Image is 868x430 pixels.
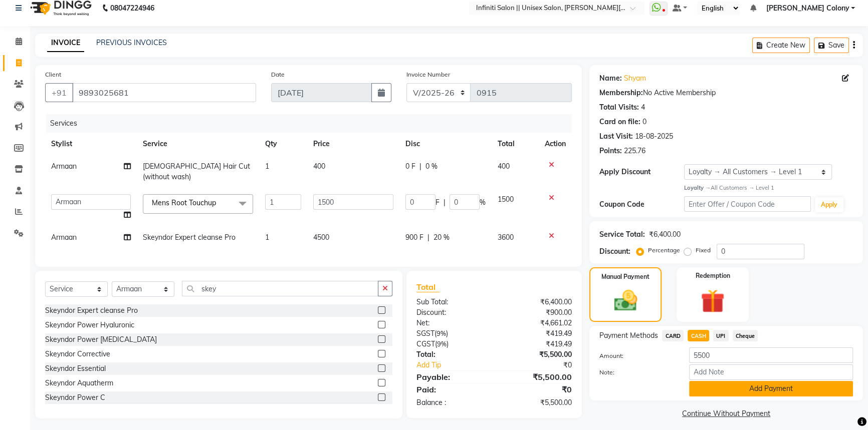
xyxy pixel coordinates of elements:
div: Coupon Code [599,199,684,210]
div: Skeyndor Power C [45,392,105,403]
div: Points: [599,146,622,156]
div: Discount: [599,246,630,257]
div: ( ) [409,328,494,339]
span: CARD [662,330,684,341]
div: Membership: [599,88,643,98]
th: Price [307,133,399,155]
input: Add Note [689,364,853,380]
th: Stylist [45,133,137,155]
span: | [444,197,446,208]
div: Total: [409,349,494,360]
div: Payable: [409,371,494,383]
div: Service Total: [599,229,645,240]
span: 1 [265,162,269,171]
span: 400 [313,162,325,171]
div: ₹419.49 [494,339,579,349]
span: 1 [265,233,269,242]
div: Discount: [409,307,494,318]
span: UPI [713,330,729,341]
a: Shyam [624,73,646,84]
button: Apply [815,197,843,212]
th: Total [492,133,539,155]
input: Search or Scan [182,281,378,296]
span: 1500 [498,195,514,204]
label: Fixed [696,246,711,255]
div: No Active Membership [599,88,853,98]
span: Payment Methods [599,330,658,341]
span: | [419,161,421,172]
div: Balance : [409,397,494,408]
div: ₹5,500.00 [494,397,579,408]
label: Redemption [696,271,730,280]
div: Last Visit: [599,131,633,142]
span: 0 % [425,161,438,172]
div: Skeyndor Essential [45,363,106,374]
span: [PERSON_NAME] Colony [766,3,849,14]
span: 900 F [405,232,423,243]
button: Save [814,38,849,53]
a: Add Tip [409,360,509,370]
div: ₹900.00 [494,307,579,318]
span: | [427,232,429,243]
div: Apply Discount [599,167,684,177]
div: Paid: [409,383,494,395]
a: x [216,198,221,207]
span: Cheque [733,330,758,341]
label: Date [271,70,285,79]
div: Skeyndor Power [MEDICAL_DATA] [45,334,157,345]
th: Disc [399,133,492,155]
div: ₹5,500.00 [494,371,579,383]
button: +91 [45,83,73,102]
label: Amount: [592,351,682,360]
th: Service [137,133,259,155]
div: Skeyndor Corrective [45,349,110,359]
div: ₹5,500.00 [494,349,579,360]
strong: Loyalty → [684,184,711,191]
div: ₹4,661.02 [494,318,579,328]
div: Net: [409,318,494,328]
div: ₹419.49 [494,328,579,339]
button: Add Payment [689,381,853,396]
span: Total [416,282,440,292]
div: 4 [641,102,645,113]
span: Mens Root Touchup [152,198,216,207]
span: CGST [416,339,435,348]
span: 20 % [433,232,450,243]
div: Sub Total: [409,297,494,307]
span: 400 [498,162,510,171]
div: 0 [642,117,646,127]
span: F [436,197,440,208]
label: Manual Payment [601,272,649,281]
input: Enter Offer / Coupon Code [684,196,811,212]
div: ₹6,400.00 [649,229,681,240]
label: Percentage [648,246,680,255]
img: _gift.svg [693,286,732,316]
span: CASH [688,330,709,341]
span: [DEMOGRAPHIC_DATA] Hair Cut (without wash) [143,162,250,181]
img: _cash.svg [607,287,644,314]
div: Skeyndor Power Hyaluronic [45,320,134,330]
label: Invoice Number [406,70,450,79]
button: Create New [752,38,810,53]
span: 3600 [498,233,514,242]
div: ₹0 [494,383,579,395]
label: Note: [592,368,682,377]
span: % [480,197,486,208]
span: 9% [437,329,446,337]
th: Action [539,133,572,155]
a: PREVIOUS INVOICES [96,38,167,47]
div: All Customers → Level 1 [684,184,853,192]
input: Search by Name/Mobile/Email/Code [72,83,256,102]
div: 225.76 [624,146,645,156]
span: Skeyndor Expert cleanse Pro [143,233,236,242]
th: Qty [259,133,307,155]
div: Card on file: [599,117,640,127]
div: Total Visits: [599,102,639,113]
div: Name: [599,73,622,84]
a: Continue Without Payment [591,408,861,419]
div: Services [46,114,579,133]
label: Client [45,70,61,79]
div: Skeyndor Expert cleanse Pro [45,305,138,316]
div: ₹6,400.00 [494,297,579,307]
span: SGST [416,329,435,338]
